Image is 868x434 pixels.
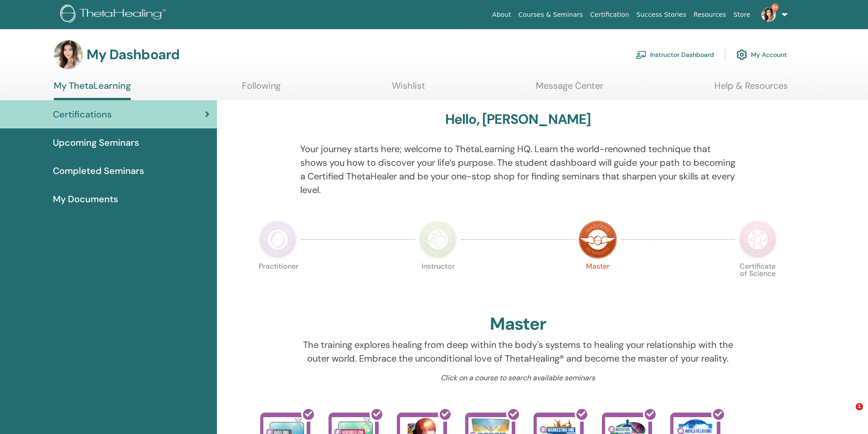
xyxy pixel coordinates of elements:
a: Certification [586,6,632,23]
h3: Hello, [PERSON_NAME] [445,111,591,128]
p: Practitioner [259,263,297,301]
span: My Documents [53,192,118,206]
p: Click on a course to search available seminars [300,373,735,383]
p: Instructor [419,263,457,301]
img: logo.png [60,5,169,25]
iframe: Intercom live chat [837,403,859,425]
a: Success Stories [633,6,690,23]
a: Resources [690,6,730,23]
span: 9+ [771,4,779,11]
img: default.png [761,7,776,22]
h3: My Dashboard [87,46,180,63]
a: About [488,6,514,23]
a: Following [242,80,281,98]
img: Instructor [419,220,457,259]
img: Practitioner [259,220,297,259]
img: cog.svg [736,47,747,62]
p: The training explores healing from deep within the body's systems to healing your relationship wi... [300,338,735,365]
p: Master [579,263,617,301]
p: Your journey starts here; welcome to ThetaLearning HQ. Learn the world-renowned technique that sh... [300,142,735,197]
a: My ThetaLearning [54,80,131,100]
a: Wishlist [392,80,425,98]
p: Certificate of Science [739,263,777,301]
span: Certifications [53,107,112,121]
img: default.png [54,40,83,69]
a: Message Center [536,80,603,98]
h2: Master [490,314,546,335]
a: Instructor Dashboard [636,45,714,65]
img: chalkboard-teacher.svg [636,51,647,59]
span: 1 [856,403,863,410]
a: Courses & Seminars [515,6,587,23]
a: My Account [736,45,787,65]
a: Help & Resources [714,80,788,98]
img: Certificate of Science [739,220,777,259]
span: Upcoming Seminars [53,136,139,149]
span: Completed Seminars [53,164,144,178]
a: Store [730,6,754,23]
img: Master [579,220,617,259]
